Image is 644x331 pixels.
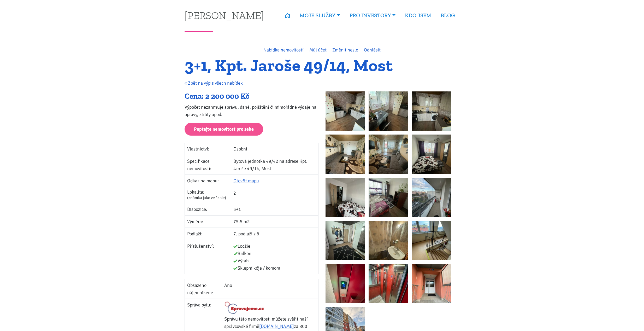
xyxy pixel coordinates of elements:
[185,103,318,118] p: Výpočet nezahrnuje správu, daně, pojištění či mimořádné výdaje na opravy, ztráty apod.
[185,240,231,274] td: Příslušenství:
[231,240,318,274] td: Lodžie Balkón Výtah Sklepní kóje / komora
[185,80,243,86] a: « Zpět na výpis všech nabídek
[231,187,318,203] td: 2
[364,47,381,53] a: Odhlásit
[185,143,231,155] td: Vlastnictví:
[185,91,318,101] div: Cena: 2 200 000 Kč
[259,323,294,329] a: [DOMAIN_NAME]
[224,301,264,314] img: Logo Spravujeme.cz
[185,155,231,175] td: Specifikace nemovitosti:
[400,9,436,21] a: KDO JSEM
[332,47,358,53] a: Změnit heslo
[231,228,318,240] td: 7. podlaží z 8
[185,187,231,203] td: Lokalita:
[185,175,231,187] td: Odkaz na mapu:
[295,9,345,21] a: MOJE SLUŽBY
[436,9,459,21] a: BLOG
[231,143,318,155] td: Osobní
[185,279,222,299] td: Obsazeno nájemníkem:
[185,228,231,240] td: Podlaží:
[233,178,259,184] a: Otevřít mapu
[309,47,327,53] a: Můj účet
[263,47,304,53] a: Nabídka nemovitostí
[231,155,318,175] td: Bytová jednotka 49/42 na adrese Kpt. Jaroše 49/14, Most
[185,203,231,215] td: Dispozice:
[187,195,226,200] span: (známka jako ve škole)
[345,9,400,21] a: PRO INVESTORY
[185,123,263,136] a: Poptejte nemovitost pro sebe
[222,279,318,299] td: Ano
[185,58,459,73] h1: 3+1, Kpt. Jaroše 49/14, Most
[185,215,231,228] td: Výměra:
[231,203,318,215] td: 3+1
[185,10,264,20] a: [PERSON_NAME]
[231,215,318,228] td: 75.5 m2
